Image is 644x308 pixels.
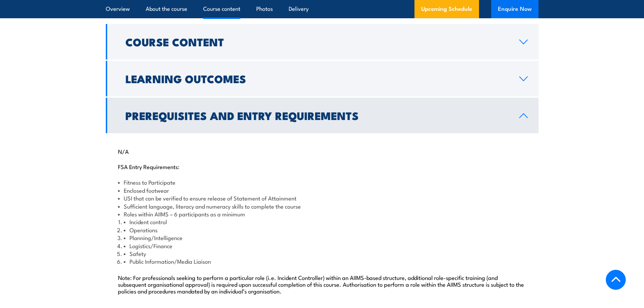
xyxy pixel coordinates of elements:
a: Prerequisites and Entry Requirements [106,98,539,133]
li: Planning/Intelligence [124,234,526,241]
a: Course Content [106,24,539,60]
p: N/A [118,148,526,155]
h2: Course Content [125,37,508,46]
li: Incident control [124,218,526,226]
h2: Learning Outcomes [125,74,508,83]
a: Learning Outcomes [106,61,539,96]
li: Fitness to Participate [118,178,526,186]
li: Roles within AIIMS – 6 participants as a minimum [118,210,526,265]
li: Sufficient language, literacy and numeracy skills to complete the course [118,202,526,210]
li: Safety [124,250,526,257]
p: Note: For professionals seeking to perform a particular role (i.e. Incident Controller) within an... [118,274,526,294]
p: FSA Entry Requirements: [118,163,526,170]
li: Operations [124,226,526,234]
li: Logistics/Finance [124,242,526,250]
h2: Prerequisites and Entry Requirements [125,111,508,120]
li: USI that can be verified to ensure release of Statement of Attainment [118,194,526,202]
li: Public Information/Media Liaison [124,257,526,265]
li: Enclosed footwear [118,186,526,194]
